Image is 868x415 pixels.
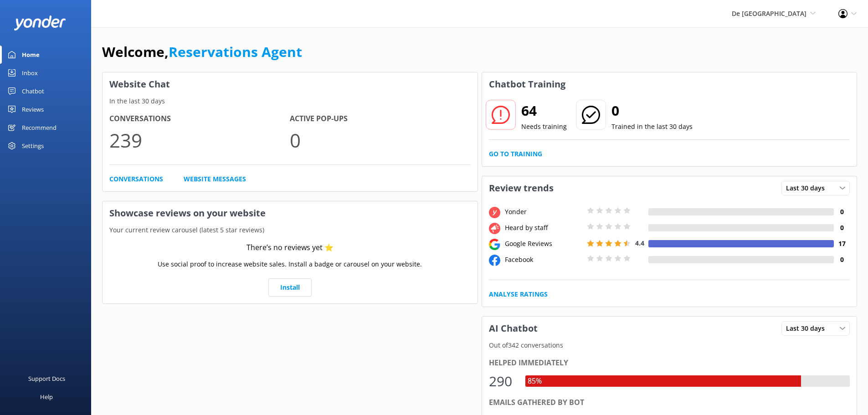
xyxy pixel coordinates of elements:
h3: Chatbot Training [482,72,572,96]
h3: Showcase reviews on your website [103,201,478,225]
div: Google Reviews [503,239,585,249]
div: Chatbot [22,82,44,100]
h1: Welcome, [102,41,302,63]
a: Conversations [109,174,163,184]
h2: 0 [611,100,693,122]
div: Helped immediately [489,357,850,369]
div: There’s no reviews yet ⭐ [247,242,334,254]
p: Use social proof to increase website sales. Install a badge or carousel on your website. [158,259,422,269]
span: Last 30 days [786,323,830,333]
span: De [GEOGRAPHIC_DATA] [732,9,806,18]
h4: 17 [834,239,850,249]
div: Heard by staff [503,223,585,233]
p: 239 [109,125,290,155]
p: In the last 30 days [103,96,478,106]
p: 0 [290,125,470,155]
div: Facebook [503,255,585,265]
p: Your current review carousel (latest 5 star reviews) [103,225,478,235]
div: Help [40,388,53,406]
span: Last 30 days [786,183,830,193]
span: 4.4 [635,239,644,247]
h4: 0 [834,255,850,265]
a: Install [268,278,312,297]
a: Reservations Agent [169,42,302,61]
div: Reviews [22,100,44,118]
div: 290 [489,370,516,392]
h2: 64 [521,100,567,122]
div: Yonder [503,207,585,217]
h3: Website Chat [103,72,478,96]
img: yonder-white-logo.png [14,15,66,31]
h4: Active Pop-ups [290,113,470,125]
h4: 0 [834,223,850,233]
h4: Conversations [109,113,290,125]
h3: AI Chatbot [482,317,544,340]
div: Home [22,46,40,64]
div: Recommend [22,118,56,137]
a: Go to Training [489,149,542,159]
div: Emails gathered by bot [489,397,850,409]
a: Website Messages [184,174,246,184]
h4: 0 [834,207,850,217]
div: Settings [22,137,44,155]
p: Trained in the last 30 days [611,122,693,132]
p: Needs training [521,122,567,132]
div: Support Docs [28,369,65,388]
div: Inbox [22,64,38,82]
div: 85% [525,375,544,387]
p: Out of 342 conversations [482,340,857,350]
a: Analyse Ratings [489,289,548,299]
h3: Review trends [482,176,560,200]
